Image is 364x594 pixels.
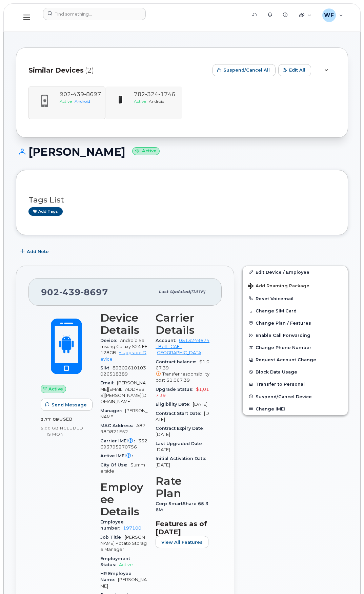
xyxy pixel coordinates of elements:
[156,338,179,343] span: Account
[156,411,209,422] span: [DATE]
[41,417,59,422] span: 2.77 GB
[100,380,117,385] span: Email
[100,438,138,443] span: Carrier IMEI
[256,320,311,325] span: Change Plan / Features
[156,475,209,499] h3: Rate Plan
[100,556,130,567] span: Employment Status
[100,350,146,361] a: + Upgrade Device
[16,146,348,158] h1: [PERSON_NAME]
[256,333,310,338] span: Enable Call Forwarding
[243,305,348,317] button: Change SIM Card
[156,432,170,437] span: [DATE]
[115,94,126,105] img: image20231002-3703462-17nx3v8.jpeg
[100,535,125,540] span: Job Title
[243,390,348,403] button: Suspend/Cancel Device
[149,99,164,104] span: Android
[100,481,147,518] h3: Employee Details
[134,99,146,104] span: Active
[156,462,170,467] span: [DATE]
[100,380,146,404] span: [PERSON_NAME][EMAIL_ADDRESS][PERSON_NAME][DOMAIN_NAME]
[156,387,196,392] span: Upgrade Status
[28,196,336,204] h3: Tags List
[243,378,348,390] button: Transfer to Personal
[100,408,147,419] span: [PERSON_NAME]
[100,571,132,582] span: HR Employee Name
[156,456,209,461] span: Initial Activation Date
[278,64,311,76] button: Edit All
[136,453,141,458] span: —
[132,147,160,155] small: Active
[158,91,175,97] span: 1746
[243,403,348,415] button: Change IMEI
[27,248,49,255] span: Add Note
[100,577,147,588] span: [PERSON_NAME]
[156,402,193,407] span: Eligibility Date
[161,539,203,545] span: View All Features
[243,292,348,305] button: Reset Voicemail
[100,519,124,531] span: Employee number
[52,402,87,408] span: Send Message
[41,399,93,411] button: Send Message
[100,462,130,467] span: City Of Use
[223,67,270,73] span: Suspend/Cancel All
[243,366,348,378] button: Block Data Usage
[123,525,141,531] a: 197100
[81,287,108,297] span: 8697
[156,359,199,364] span: Contract balance
[248,283,309,290] span: Add Roaming Package
[100,535,147,552] span: [PERSON_NAME] Potato Storage Manager
[100,338,147,356] span: Android Samsung Galaxy S24 FE 128GB
[193,402,207,407] span: [DATE]
[156,312,209,336] h3: Carrier Details
[156,441,206,446] span: Last Upgraded Date
[156,338,209,356] a: 0513249674 - Bell - CAF - [GEOGRAPHIC_DATA]
[166,378,190,383] span: $1,067.39
[256,394,312,399] span: Suspend/Cancel Device
[156,520,209,536] h3: Features as of [DATE]
[156,359,209,384] span: $1,067.39
[159,289,190,294] span: Last updated
[109,91,178,112] a: 7823241746ActiveAndroid
[16,245,55,257] button: Add Note
[41,425,83,437] span: included this month
[28,207,63,216] a: Add tags
[41,426,59,430] span: 5.00 GB
[243,317,348,329] button: Change Plan / Features
[119,562,133,567] span: Active
[100,462,145,474] span: Summerside
[243,353,348,366] button: Request Account Change
[100,338,120,343] span: Device
[41,287,108,297] span: 902
[100,453,136,458] span: Active IMEI
[213,64,276,76] button: Suspend/Cancel All
[243,329,348,341] button: Enable Call Forwarding
[100,423,136,428] span: MAC Address
[59,287,81,297] span: 439
[100,408,125,413] span: Manager
[156,501,208,512] span: Corp SmartShare 65 36M
[156,447,170,452] span: [DATE]
[100,438,147,449] span: 352693795270756
[134,91,175,97] span: 782
[289,67,305,73] span: Edit All
[156,536,208,548] button: View All Features
[85,65,94,75] span: (2)
[190,289,205,294] span: [DATE]
[59,417,73,422] span: used
[48,386,63,392] span: Active
[243,279,348,292] button: Add Roaming Package
[100,365,146,377] span: 89302610103026518389
[100,365,113,370] span: SIM
[156,426,207,431] span: Contract Expiry Date
[28,65,84,75] span: Similar Devices
[243,341,348,353] button: Change Phone Number
[100,312,147,336] h3: Device Details
[243,266,348,278] a: Edit Device / Employee
[156,371,209,383] span: Transfer responsibility cost
[145,91,158,97] span: 324
[156,411,204,416] span: Contract Start Date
